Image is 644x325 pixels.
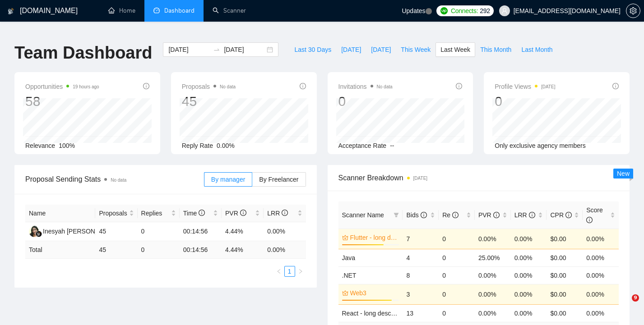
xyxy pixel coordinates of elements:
span: Re [442,211,459,219]
span: CPR [550,211,571,219]
img: II [29,226,40,237]
span: Last Month [521,45,552,55]
span: info-circle [282,210,288,216]
td: 4 [403,249,439,266]
span: info-circle [199,210,205,216]
td: 0.00% [583,284,619,304]
td: 45 [95,222,137,241]
button: Last Week [436,42,475,57]
span: filter [394,212,399,218]
span: crown [342,234,348,241]
a: Java [342,254,356,261]
span: Only exclusive agency members [495,142,586,149]
span: Connects: [451,6,478,16]
td: 8 [403,266,439,284]
td: 0.00% [511,304,547,322]
span: to [213,46,220,53]
span: By manager [211,176,245,183]
td: 0 [439,284,475,304]
time: 19 hours ago [73,84,99,89]
td: 4.44% [222,222,264,241]
span: Opportunities [25,81,99,92]
td: 0.00% [475,266,511,284]
span: Relevance [25,142,55,149]
input: End date [224,45,265,55]
span: info-circle [240,210,246,216]
td: 0.00% [583,266,619,284]
span: info-circle [421,212,427,218]
li: Previous Page [273,266,284,277]
button: [DATE] [366,42,396,57]
td: 00:14:56 [180,222,222,241]
img: upwork-logo.png [440,7,448,14]
span: 100% [59,142,75,149]
span: info-circle [143,83,149,89]
a: IIInesyah [PERSON_NAME] Zaelsyah [PERSON_NAME] [29,227,200,234]
td: 0.00% [583,304,619,322]
td: $0.00 [547,304,583,322]
li: Next Page [295,266,306,277]
td: 3 [403,284,439,304]
span: info-circle [493,212,500,218]
img: logo [8,4,14,18]
span: [DATE] [341,45,361,55]
span: PVR [478,211,500,219]
td: 45 [95,241,137,259]
span: Invitations [338,81,393,92]
span: Acceptance Rate [338,142,387,149]
img: gigradar-bm.png [36,231,42,237]
span: Profile Views [495,81,555,92]
span: No data [220,84,236,89]
a: Flutter - long description [350,233,398,243]
span: crown [342,290,348,296]
span: user [501,8,508,14]
td: $0.00 [547,284,583,304]
td: 0.00% [475,229,511,249]
span: Proposal Sending Stats [25,174,204,185]
time: [DATE] [413,176,427,181]
td: 0.00% [475,284,511,304]
span: right [298,269,303,274]
span: This Week [401,45,431,55]
div: 45 [182,93,236,110]
span: No data [111,178,126,183]
span: info-circle [300,83,306,89]
th: Proposals [95,205,137,222]
div: 0 [495,93,555,110]
div: 0 [338,93,393,110]
span: dashboard [153,7,160,14]
button: left [273,266,284,277]
span: No data [377,84,393,89]
span: Proposals [99,208,127,218]
td: Total [25,241,95,259]
span: Replies [141,208,169,218]
span: info-circle [612,83,619,89]
div: 58 [25,93,99,110]
span: Reply Rate [182,142,213,149]
td: 0.00% [475,304,511,322]
a: React - long description [342,310,408,317]
td: 0 [439,229,475,249]
td: 0.00% [583,229,619,249]
span: By Freelancer [259,176,298,183]
a: 1 [285,266,295,276]
h1: Team Dashboard [14,42,152,64]
span: -- [390,142,394,149]
span: 0.00% [217,142,235,149]
span: [DATE] [371,45,391,55]
li: 1 [284,266,295,277]
span: Last 30 Days [294,45,331,55]
span: Score [586,206,603,224]
button: Last 30 Days [289,42,336,57]
div: Inesyah [PERSON_NAME] Zaelsyah [PERSON_NAME] [43,226,200,236]
td: $0.00 [547,249,583,266]
span: Time [183,210,205,217]
button: setting [626,4,640,18]
td: 0.00% [511,229,547,249]
span: LRR [267,210,288,217]
td: 0.00% [511,284,547,304]
a: searchScanner [213,7,246,14]
td: 0 [439,304,475,322]
button: right [295,266,306,277]
span: Proposals [182,81,236,92]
